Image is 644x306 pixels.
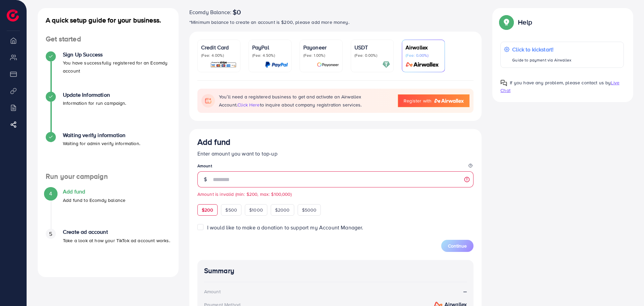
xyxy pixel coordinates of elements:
p: *Minimum balance to create an account is $200, please add more money. [189,18,482,26]
img: Popup guide [500,16,513,28]
h4: Get started [38,35,179,43]
p: Guide to payment via Airwallex [512,56,571,64]
iframe: Chat [615,276,639,301]
p: Payoneer [303,43,339,51]
li: Add fund [38,188,179,229]
h3: Add fund [197,137,230,147]
a: Register with [398,94,469,107]
p: Take a look at how your TikTok ad account works. [63,236,170,245]
div: Amount [204,288,221,295]
p: (Fee: 0.00%) [406,53,441,58]
h4: Create ad account [63,229,170,235]
p: Information for run campaign. [63,99,126,107]
button: Continue [441,240,473,252]
img: logo [7,9,19,21]
h4: Sign Up Success [63,51,171,58]
p: Credit Card [201,43,237,51]
li: Update Information [38,92,179,132]
p: Waiting for admin verify information. [63,139,140,147]
p: (Fee: 4.00%) [201,53,237,58]
span: $5000 [302,207,317,213]
span: Register with [404,97,431,104]
span: click here [237,101,260,108]
p: Help [518,18,532,26]
span: $2000 [275,207,290,213]
p: (Fee: 0.00%) [354,53,390,58]
strong: -- [463,288,467,295]
img: card [317,61,339,69]
img: flag [201,94,215,107]
p: Airwallex [406,43,441,51]
p: (Fee: 1.00%) [303,53,339,58]
img: logo-airwallex [434,99,464,103]
h4: A quick setup guide for your business. [38,16,179,24]
span: 5 [49,230,52,238]
span: $200 [202,207,214,213]
li: Sign Up Success [38,51,179,92]
img: card [404,61,441,69]
span: $500 [225,207,237,213]
p: PayPal [252,43,288,51]
span: I would like to make a donation to support my Account Manager. [207,224,364,231]
span: Ecomdy Balance: [189,8,231,16]
span: If you have any problem, please contact us by [510,79,611,86]
img: card [210,61,237,69]
span: $1000 [249,207,263,213]
small: Amount is invalid (min: $200, max: $100,000) [197,191,474,198]
p: You have successfully registered for an Ecomdy account [63,59,171,75]
h4: Update Information [63,92,126,98]
p: You’ll need a registered business to get and activate an Airwallex Account. to inquire about comp... [219,93,391,109]
h4: Add fund [63,188,125,195]
p: Add fund to Ecomdy balance [63,196,125,204]
legend: Amount [197,163,474,171]
li: Create ad account [38,229,179,269]
h4: Waiting verify information [63,132,140,138]
h4: Run your campaign [38,172,179,181]
img: card [382,61,390,69]
span: Continue [448,243,467,249]
img: card [265,61,288,69]
h4: Summary [204,267,467,275]
li: Waiting verify information [38,132,179,172]
img: Popup guide [500,80,507,86]
p: (Fee: 4.50%) [252,53,288,58]
span: 4 [49,190,52,198]
p: Enter amount you want to top-up [197,149,474,158]
span: $0 [233,8,241,16]
p: Click to kickstart! [512,45,571,53]
p: USDT [354,43,390,51]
